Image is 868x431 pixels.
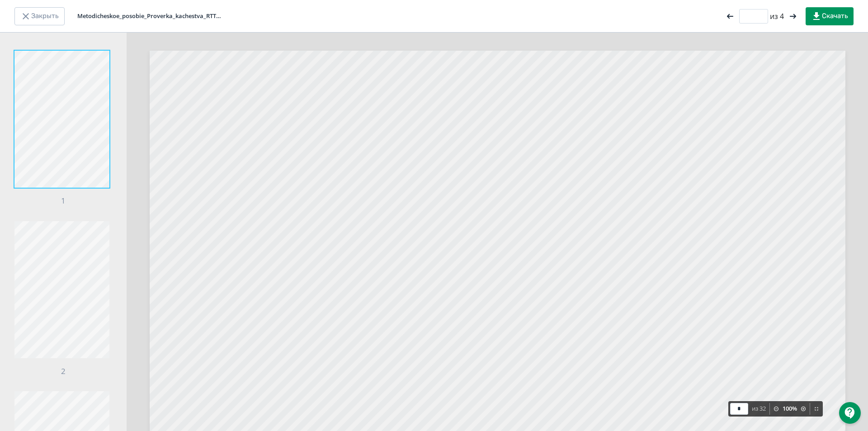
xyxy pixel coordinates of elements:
button: Закрыть [14,7,65,25]
div: Metodicheskoe_posobie_Proverka_kachestva_RTT___v_1.1_ot_[DATE]_._(15).pdf [77,12,222,21]
button: Скачать [806,7,854,25]
div: 2 [14,221,112,377]
div: 100 % [783,404,797,413]
div: из 32 [752,404,766,413]
div: из 4 [725,9,798,24]
div: 1 [14,51,112,207]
